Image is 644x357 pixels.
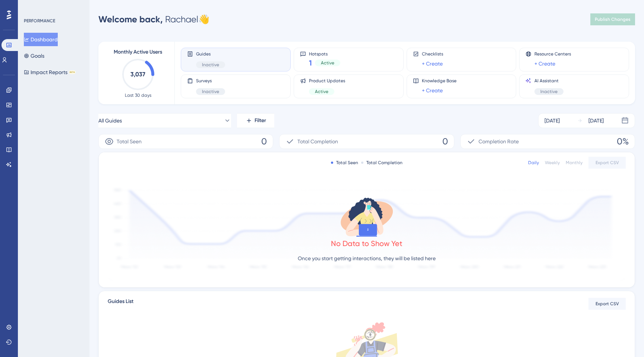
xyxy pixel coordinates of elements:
span: Guides [196,51,225,57]
span: Inactive [202,89,219,95]
div: No Data to Show Yet [331,238,402,249]
span: Completion Rate [479,137,519,146]
span: Product Updates [309,78,345,84]
span: Inactive [540,89,558,95]
span: Hotspots [309,51,340,56]
div: Weekly [545,160,560,166]
span: Export CSV [596,160,619,166]
span: Filter [255,116,266,125]
span: Guides List [108,297,133,310]
span: Total Completion [297,137,338,146]
div: Total Seen [331,160,358,166]
span: Export CSV [596,301,619,307]
p: Once you start getting interactions, they will be listed here [298,254,436,263]
div: PERFORMANCE [24,18,55,24]
span: Resource Centers [534,51,571,57]
div: Monthly [566,160,583,166]
span: 0 [261,136,267,147]
button: All Guides [98,113,231,128]
button: Filter [237,113,274,128]
div: Rachael 👋 [98,13,209,25]
span: AI Assistant [534,78,563,84]
button: Impact ReportsBETA [24,66,76,79]
text: 3,037 [130,71,145,78]
div: Total Completion [361,160,402,166]
span: Publish Changes [595,16,631,22]
button: Export CSV [588,298,626,310]
span: 1 [309,58,312,68]
span: Welcome back, [98,14,163,25]
div: BETA [69,70,76,74]
span: Inactive [202,62,219,68]
a: + Create [534,59,555,68]
button: Export CSV [588,157,626,169]
span: Knowledge Base [422,78,457,84]
span: Monthly Active Users [114,48,162,57]
span: Total Seen [117,137,142,146]
button: Publish Changes [590,13,635,25]
button: Goals [24,49,44,63]
div: [DATE] [544,116,560,125]
a: + Create [422,59,443,68]
span: 0% [617,136,629,147]
button: Dashboard [24,33,58,46]
div: Daily [528,160,539,166]
span: Last 30 days [125,92,151,98]
span: Active [321,60,334,66]
span: Active [315,89,328,95]
a: + Create [422,86,443,95]
span: All Guides [98,116,122,125]
span: 0 [442,136,448,147]
span: Checklists [422,51,443,57]
div: [DATE] [588,116,604,125]
span: Surveys [196,78,225,84]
